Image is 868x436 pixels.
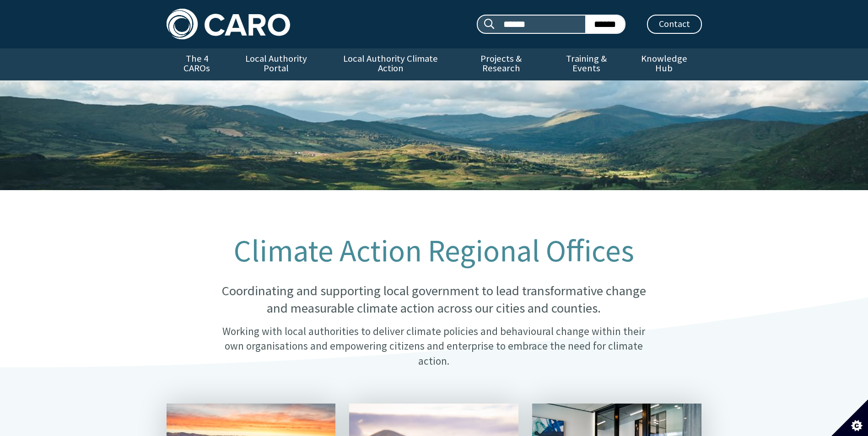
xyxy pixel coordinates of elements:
a: Local Authority Climate Action [325,48,456,80]
a: Training & Events [546,48,626,80]
button: Set cookie preferences [831,399,868,436]
a: Contact [647,15,702,34]
a: Projects & Research [456,48,546,80]
p: Working with local authorities to deliver climate policies and behavioural change within their ow... [212,324,656,368]
a: Local Authority Portal [227,48,325,80]
a: Knowledge Hub [626,48,701,80]
img: Caro logo [167,9,290,39]
p: Coordinating and supporting local government to lead transformative change and measurable climate... [212,282,656,317]
a: The 4 CAROs [167,48,227,80]
h1: Climate Action Regional Offices [212,234,656,268]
